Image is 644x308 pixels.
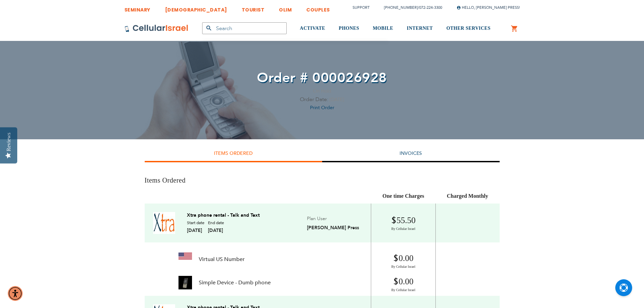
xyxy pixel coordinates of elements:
[371,273,436,296] td: 0.00
[187,227,205,234] span: [DATE]
[279,2,292,14] a: OLIM
[242,2,265,14] a: TOURIST
[371,204,436,242] td: 55.50
[371,242,436,273] td: 0.00
[376,288,430,292] span: By Cellular Israel
[300,96,328,103] span: Order Date:
[165,2,227,14] a: [DEMOGRAPHIC_DATA]
[300,16,325,41] a: ACTIVATE
[407,26,433,31] span: INTERNET
[373,26,393,31] span: MOBILE
[300,26,325,31] span: ACTIVATE
[353,5,369,10] a: Support
[339,26,359,31] span: PHONES
[391,215,397,227] span: $
[208,220,224,226] span: End date
[446,26,491,31] span: OTHER SERVICES
[377,3,442,13] li: /
[376,227,430,231] span: By Cellular Israel
[199,256,245,263] span: Virtual US Number
[178,276,192,289] img: img-20200616-wa0029_1_1.jpg
[257,69,387,87] span: Order # 000026928
[373,16,393,41] a: MOBILE
[307,215,327,222] span: Plan User
[393,253,399,264] span: $
[199,279,271,286] span: Simple Device - Dumb phone
[307,224,359,231] span: [PERSON_NAME] Press
[187,220,205,226] span: Start date
[446,16,491,41] a: OTHER SERVICES
[208,227,224,234] span: [DATE]
[376,264,430,269] span: By Cellular Israel
[457,5,520,10] span: Hello, [PERSON_NAME] Press!
[384,5,418,10] a: [PHONE_NUMBER]
[382,193,424,199] span: One time Charges
[6,133,12,151] div: Reviews
[124,2,150,14] a: SEMINARY
[393,276,399,288] span: $
[400,150,422,157] a: Invoices
[330,96,344,103] span: [DATE]
[153,212,175,234] img: xtra-logo_4.jpg
[214,150,253,157] strong: Items Ordered
[124,24,189,32] img: Cellular Israel Logo
[178,253,192,260] img: us_flag_1_3.png
[145,176,500,185] h3: Items Ordered
[419,5,442,10] a: 072-224-3300
[313,88,331,94] span: On Hold
[202,22,287,34] input: Search
[187,212,260,218] a: Xtra phone rental - Talk and Text
[306,2,330,14] a: COUPLES
[407,16,433,41] a: INTERNET
[310,104,334,111] a: Print Order
[447,193,488,199] span: Charged Monthly
[339,16,359,41] a: PHONES
[8,286,23,301] div: Accessibility Menu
